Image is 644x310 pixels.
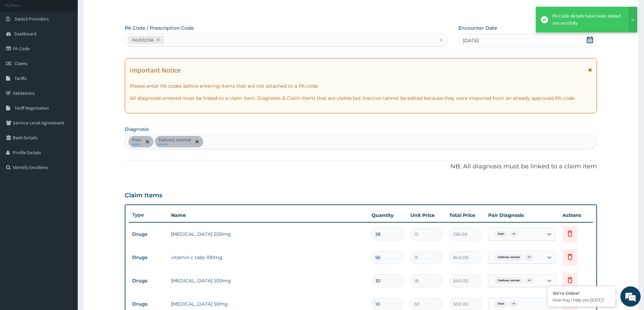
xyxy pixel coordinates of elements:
p: Delivery normal [159,137,191,143]
th: Actions [559,208,593,222]
label: Diagnosis [125,126,149,133]
td: Drugs [129,251,168,264]
div: PA Code details have been added successfully [552,12,622,27]
span: We're online! [39,85,93,153]
label: Encounter Date [458,25,497,31]
textarea: Type your message and hit 'Enter' [3,184,129,208]
span: remove selection option [144,139,150,145]
span: Delivery normal [495,277,523,284]
td: vitamin c tabs 100mg [168,251,368,264]
p: Pain [132,137,141,143]
small: query [132,143,141,146]
span: Pain [495,301,507,307]
span: + 1 [524,277,534,284]
p: All diagnoses entered must be linked to a claim item. Diagnosis & Claim Items that are visible bu... [130,95,592,102]
span: Claims [15,60,28,66]
span: Dashboard [15,31,37,37]
th: Type [129,209,168,221]
small: query [159,143,191,146]
th: Quantity [368,208,407,222]
td: [MEDICAL_DATA] 500mg [168,274,368,287]
h3: Claim Items [125,192,162,199]
span: + 1 [524,254,534,261]
div: Chat with us now [35,38,114,47]
span: + 1 [509,231,518,237]
img: d_794563401_company_1708531726252_794563401 [13,34,27,51]
th: Unit Price [407,208,446,222]
p: How may I help you today? [553,297,610,303]
div: Minimize live chat window [111,3,127,20]
td: Drugs [129,275,168,287]
span: Tariffs [15,75,27,81]
span: [DATE] [463,37,479,44]
span: Tariff Negotiation [15,105,49,111]
label: PA Code / Prescription Code [125,25,194,31]
span: Delivery normal [495,254,523,261]
div: We're Online! [553,290,610,296]
p: Step 2 of 2 [125,6,597,14]
th: Pair Diagnosis [485,208,559,222]
th: Total Price [446,208,485,222]
th: Name [168,208,368,222]
h1: Important Notice [130,66,181,74]
p: Please enter PA codes before entering items that are not attached to a PA code [130,83,592,89]
td: [MEDICAL_DATA] 200mg [168,227,368,241]
span: + 1 [509,301,518,307]
td: Drugs [129,228,168,241]
span: remove selection option [194,139,200,145]
div: PA/D12256 [130,36,154,44]
span: Switch Providers [15,16,49,22]
span: Pain [495,231,507,237]
p: NB: All diagnosis must be linked to a claim item [125,162,597,171]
